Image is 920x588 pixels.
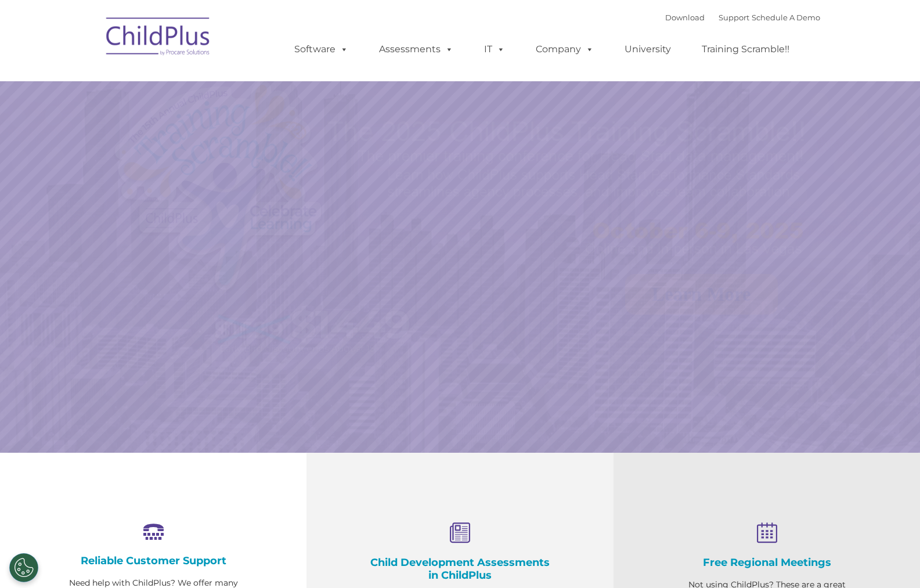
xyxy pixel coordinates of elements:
[665,13,705,22] a: Download
[672,556,862,569] h4: Free Regional Meetings
[58,554,248,567] h4: Reliable Customer Support
[625,274,778,315] a: Learn More
[365,556,555,582] h4: Child Development Assessments in ChildPlus
[472,38,517,61] a: IT
[9,553,38,582] button: Cookies Settings
[367,38,465,61] a: Assessments
[752,13,820,22] a: Schedule A Demo
[719,13,749,22] a: Support
[690,38,801,61] a: Training Scramble!!
[283,38,360,61] a: Software
[524,38,605,61] a: Company
[100,9,217,67] img: ChildPlus by Procare Solutions
[613,38,683,61] a: University
[665,13,820,22] font: |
